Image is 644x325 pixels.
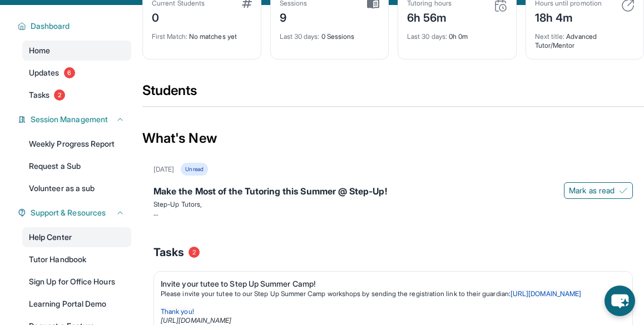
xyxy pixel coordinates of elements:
span: Home [29,45,50,56]
div: 0h 0m [407,26,507,41]
span: Thank you! [161,307,194,316]
div: Unread [181,163,207,176]
button: Support & Resources [26,207,125,218]
span: Tasks [153,244,184,260]
span: Updates [29,67,60,78]
span: Next title : [535,32,565,41]
a: Weekly Progress Report [22,134,131,154]
a: Request a Sub [22,156,131,176]
div: 0 [152,8,205,26]
div: No matches yet [152,26,252,41]
p: Please invite your tutee to our Step Up Summer Camp workshops by sending the registration link to... [161,289,617,298]
span: Mark as read [569,185,615,196]
a: Tutor Handbook [22,249,131,269]
div: What's New [142,114,644,163]
p: Step-Up Tutors, [153,200,633,209]
a: [URL][DOMAIN_NAME] [161,316,231,324]
a: [URL][DOMAIN_NAME] [511,289,581,298]
a: Sign Up for Office Hours [22,272,131,292]
span: First Match : [152,32,187,41]
span: Last 30 days : [407,32,447,41]
span: Support & Resources [31,207,106,218]
img: Mark as read [619,186,628,195]
span: 6 [64,67,75,78]
span: 2 [189,247,200,258]
div: 9 [280,8,308,26]
div: Invite your tutee to Step Up Summer Camp! [161,278,617,289]
span: Last 30 days : [280,32,320,41]
button: Session Management [26,114,125,125]
span: Session Management [31,114,108,125]
a: Home [22,41,131,61]
button: chat-button [605,286,635,316]
div: [DATE] [153,165,174,174]
a: Volunteer as a sub [22,178,131,198]
div: Make the Most of the Tutoring this Summer @ Step-Up! [153,184,633,200]
div: Advanced Tutor/Mentor [535,26,635,50]
div: 6h 56m [407,8,452,26]
a: Learning Portal Demo [22,294,131,314]
button: Dashboard [26,21,125,32]
span: Tasks [29,89,49,101]
span: Dashboard [31,21,70,32]
a: Tasks2 [22,85,131,105]
span: 2 [54,89,65,101]
div: Students [142,82,644,106]
button: Mark as read [564,182,633,199]
div: 18h 4m [535,8,602,26]
a: Help Center [22,227,131,247]
a: Updates6 [22,63,131,83]
div: 0 Sessions [280,26,380,41]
